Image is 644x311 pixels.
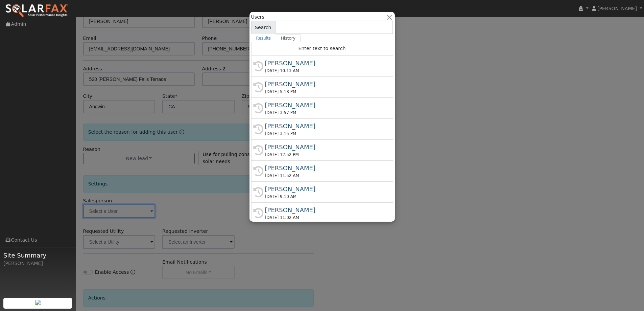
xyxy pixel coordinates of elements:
span: Enter text to search [299,46,346,51]
i: History [253,145,263,155]
img: retrieve [35,300,41,305]
div: [DATE] 5:18 PM [265,89,385,95]
span: [PERSON_NAME] [597,6,637,11]
div: [DATE] 10:13 AM [265,68,385,74]
div: [PERSON_NAME] [265,80,385,89]
div: [DATE] 11:02 AM [265,215,385,221]
i: History [253,124,263,134]
div: [PERSON_NAME] [265,205,385,215]
div: [DATE] 11:52 AM [265,173,385,179]
span: Search [251,21,275,34]
div: [DATE] 9:10 AM [265,194,385,200]
i: History [253,187,263,197]
div: [PERSON_NAME] [265,184,385,194]
span: Users [251,14,264,21]
span: Site Summary [3,251,72,260]
div: [DATE] 3:57 PM [265,110,385,116]
i: History [253,208,263,218]
div: [PERSON_NAME] [265,121,385,131]
div: [PERSON_NAME] [265,59,385,68]
div: [PERSON_NAME] [265,163,385,173]
a: Results [251,34,276,42]
div: [PERSON_NAME] [3,260,72,267]
a: History [276,34,301,42]
i: History [253,61,263,71]
div: [PERSON_NAME] [265,142,385,152]
i: History [253,82,263,92]
div: [DATE] 3:15 PM [265,131,385,137]
i: History [253,166,263,176]
i: History [253,103,263,113]
div: [PERSON_NAME] [265,101,385,110]
img: SolarFax [5,4,69,18]
div: [DATE] 12:52 PM [265,152,385,158]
